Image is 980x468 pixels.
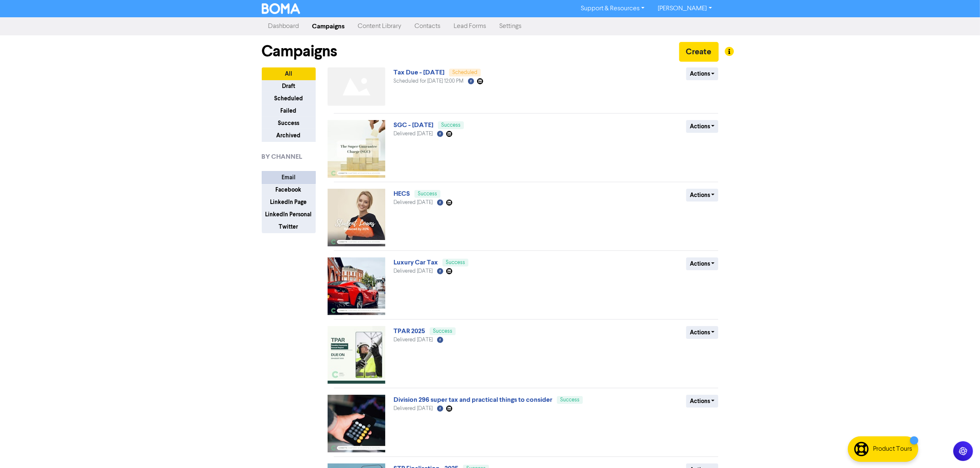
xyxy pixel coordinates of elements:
button: Facebook [262,183,316,196]
span: Success [418,191,437,197]
a: Division 296 super tax and practical things to consider [393,396,552,404]
a: Dashboard [262,18,306,35]
button: LinkedIn Personal [262,208,316,221]
span: Scheduled for [DATE] 12:00 PM [393,79,463,84]
span: Delivered [DATE] [393,337,433,343]
img: image_1759127929186.jpg [328,120,385,178]
button: Email [262,171,316,184]
button: Twitter [262,220,316,233]
button: Create [679,42,719,62]
a: SGC - [DATE] [393,121,433,129]
a: Luxury Car Tax [393,258,438,266]
button: Actions [686,120,719,133]
img: image_1756682004381.jpg [328,257,385,315]
span: Success [441,123,461,128]
a: Lead Forms [447,18,493,35]
iframe: Chat Widget [939,429,980,468]
button: Actions [686,189,719,202]
button: All [262,67,316,80]
a: TPAR 2025 [393,327,425,335]
h1: Campaigns [262,42,338,61]
span: Success [446,260,465,265]
span: Delivered [DATE] [393,269,433,274]
img: BOMA Logo [262,3,300,14]
span: Delivered [DATE] [393,406,433,411]
a: HECS [393,190,410,198]
img: Not found [328,67,385,106]
a: [PERSON_NAME] [651,2,718,15]
button: Actions [686,67,719,80]
a: Tax Due - [DATE] [393,68,445,76]
span: Success [433,329,452,334]
button: Actions [686,326,719,339]
button: Actions [686,395,719,408]
button: Scheduled [262,92,316,105]
button: Success [262,117,316,130]
a: Support & Resources [574,2,651,15]
button: Draft [262,80,316,93]
a: Content Library [351,18,408,35]
a: Campaigns [306,18,351,35]
button: LinkedIn Page [262,196,316,209]
button: Archived [262,129,316,142]
a: Contacts [408,18,447,35]
span: BY CHANNEL [262,152,303,162]
img: image_1750921763203.jpg [328,395,385,452]
a: Settings [493,18,528,35]
span: Success [560,397,580,403]
button: Failed [262,104,316,117]
span: Delivered [DATE] [393,131,433,137]
span: Scheduled [452,70,477,75]
button: Actions [686,257,719,270]
img: image_1755068629128.jpg [328,326,385,384]
span: Delivered [DATE] [393,200,433,205]
img: image_1757572382337.jpg [328,189,385,246]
